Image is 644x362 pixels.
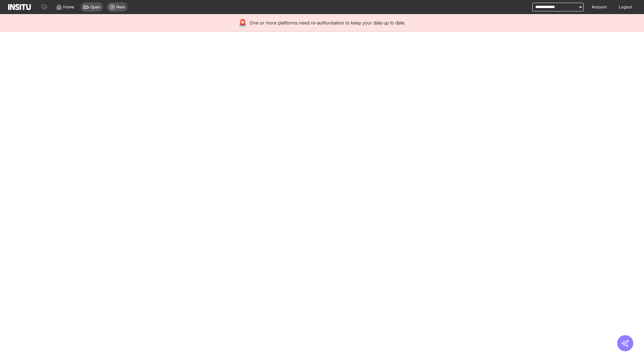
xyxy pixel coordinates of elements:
[90,4,100,10] span: Open
[63,4,74,10] span: Home
[250,19,406,26] span: One or more platforms need re-authorisation to keep your data up to date.
[238,18,247,27] div: 🚨
[8,4,31,10] img: Logo
[116,4,125,10] span: New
